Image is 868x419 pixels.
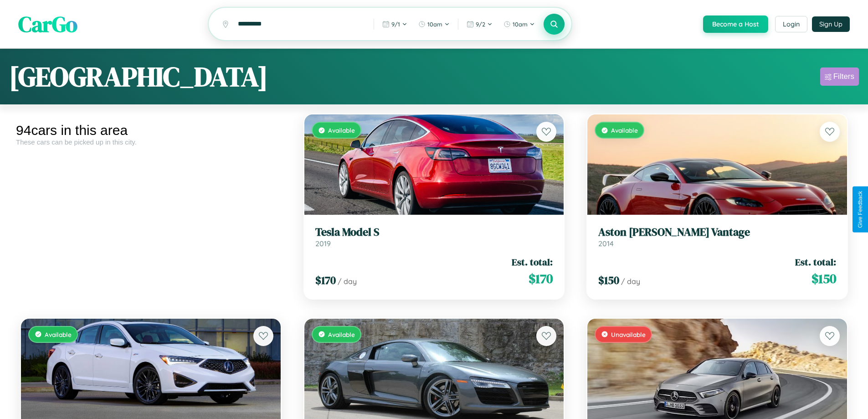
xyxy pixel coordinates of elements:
button: 9/1 [378,17,412,31]
a: Aston [PERSON_NAME] Vantage2014 [598,226,836,248]
button: 10am [499,17,539,31]
span: 10am [427,21,442,28]
span: Available [611,126,638,134]
div: These cars can be picked up in this city. [16,138,286,146]
span: CarGo [18,9,77,39]
button: Become a Host [703,16,768,33]
h3: Aston [PERSON_NAME] Vantage [598,226,836,239]
span: Available [328,126,355,134]
span: Est. total: [512,255,553,269]
h1: [GEOGRAPHIC_DATA] [9,58,268,95]
div: 94 cars in this area [16,123,286,138]
div: Give Feedback [857,191,863,228]
span: 9 / 1 [391,21,400,28]
span: 9 / 2 [476,21,485,28]
button: 10am [414,17,454,31]
span: 2019 [315,239,331,248]
span: $ 170 [529,269,553,288]
span: 2014 [598,239,614,248]
a: Tesla Model S2019 [315,226,553,248]
span: / day [621,277,640,286]
span: Unavailable [611,331,646,338]
span: $ 170 [315,273,336,288]
span: Est. total: [795,255,836,269]
span: 10am [513,21,528,28]
span: Available [45,331,72,338]
span: $ 150 [812,269,836,288]
span: $ 150 [598,273,619,288]
button: 9/2 [462,17,497,31]
button: Sign Up [812,16,850,32]
span: / day [338,277,357,286]
div: Filters [833,72,854,81]
button: Login [775,16,807,32]
button: Filters [820,67,859,86]
h3: Tesla Model S [315,226,553,239]
span: Available [328,331,355,338]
